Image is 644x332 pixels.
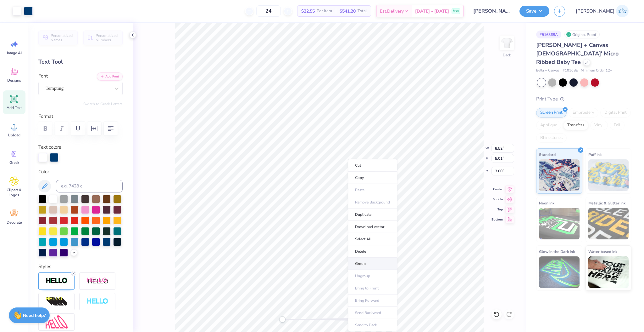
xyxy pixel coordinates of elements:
[38,144,61,151] label: Text colors
[348,245,397,258] li: Delete
[539,248,575,255] span: Glow in the Dark Ink
[616,5,629,17] img: Josephine Amber Orros
[491,217,503,222] span: Bottom
[588,200,625,206] span: Metallic & Glitter Ink
[51,33,74,42] span: Personalized Names
[358,8,367,14] span: Total
[588,248,617,255] span: Water based Ink
[588,151,602,158] span: Puff Ink
[536,41,619,66] span: [PERSON_NAME] + Canvas [DEMOGRAPHIC_DATA]' Micro Ribbed Baby Tee
[501,37,513,49] img: Back
[97,72,123,81] button: Add Font
[301,8,315,14] span: $22.55
[9,160,19,165] span: Greek
[536,68,559,73] span: Bella + Canvas
[539,200,554,206] span: Neon Ink
[46,277,68,284] img: Stroke
[469,5,515,17] input: Untitled Design
[536,31,561,38] div: # 516868A
[563,121,588,130] div: Transfers
[46,315,68,329] img: Free Distort
[536,108,567,117] div: Screen Print
[38,31,78,45] button: Personalized Names
[573,5,631,17] a: [PERSON_NAME]
[4,187,25,197] span: Clipart & logos
[491,197,503,202] span: Middle
[539,208,580,239] img: Neon Ink
[348,159,397,172] li: Cut
[539,256,580,288] img: Glow in the Dark Ink
[348,172,397,184] li: Copy
[348,209,397,221] li: Duplicate
[83,101,123,106] button: Switch to Greek Letters
[576,8,614,15] span: [PERSON_NAME]
[453,9,459,13] span: Free
[380,8,404,14] span: Est. Delivery
[348,233,397,245] li: Select All
[491,187,503,192] span: Center
[491,207,503,212] span: Top
[536,133,567,143] div: Rhinestones
[38,113,123,120] label: Format
[536,121,561,130] div: Applique
[588,208,629,239] img: Metallic & Glitter Ink
[96,33,119,42] span: Personalized Numbers
[86,298,108,305] img: Negative Space
[83,31,123,45] button: Personalized Numbers
[590,121,608,130] div: Vinyl
[7,220,22,225] span: Decorate
[569,108,598,117] div: Embroidery
[536,95,631,103] div: Print Type
[415,8,449,14] span: [DATE] - [DATE]
[348,221,397,233] li: Download vector
[563,68,578,73] span: # 1010BE
[588,256,629,288] img: Water based Ink
[539,159,580,191] img: Standard
[256,5,281,17] input: – –
[564,31,600,38] div: Original Proof
[340,8,356,14] span: $541.20
[23,312,46,318] strong: Need help?
[503,52,511,58] div: Back
[348,258,397,270] li: Group
[317,8,332,14] span: Per Item
[86,277,108,285] img: Shadow
[600,108,631,117] div: Digital Print
[610,121,625,130] div: Foil
[38,72,48,80] label: Font
[8,133,20,138] span: Upload
[7,50,22,55] span: Image AI
[56,180,123,192] input: e.g. 7428 c
[588,159,629,191] img: Puff Ink
[581,68,612,73] span: Minimum Order: 12 +
[539,151,556,158] span: Standard
[38,168,123,175] label: Color
[519,6,549,17] button: Save
[38,58,123,66] div: Text Tool
[38,263,51,270] label: Styles
[46,296,68,306] img: 3D Illusion
[7,78,21,83] span: Designs
[7,105,22,110] span: Add Text
[279,316,286,323] div: Accessibility label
